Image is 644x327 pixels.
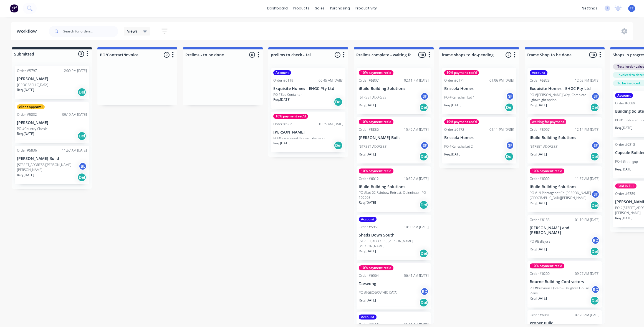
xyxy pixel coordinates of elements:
div: RD [591,236,600,245]
div: 01:06 PM [DATE] [489,78,514,83]
div: Del [590,201,599,210]
div: Order #6119 [273,78,293,83]
div: Account [359,315,377,320]
p: [STREET_ADDRESS] [530,144,559,149]
p: Req. [DATE] [615,216,632,221]
div: Account [530,70,547,75]
div: AccountOrder #611906:45 AM [DATE]Exquisite Homes - EHGC Pty LtdPO #Sea ContainerReq.[DATE]Del [271,68,345,109]
div: 10% payment rec'dOrder #617101:06 PM [DATE]Briscola HomesPO #Karratha - Lot 1SFReq.[DATE]Del [442,68,516,114]
p: PO #Binningup [615,159,638,164]
p: Req. [DATE] [273,97,291,102]
div: 10% payment rec'dOrder #617201:11 PM [DATE]Briscola HomesPO #Karratha Lot 2SFReq.[DATE]Del [442,117,516,163]
p: [STREET_ADDRESS][PERSON_NAME][PERSON_NAME] [359,239,429,249]
p: Req. [DATE] [530,103,547,108]
p: Req. [DATE] [359,152,376,157]
p: Req. [DATE] [17,173,34,178]
p: [PERSON_NAME] [273,130,343,135]
div: Del [590,103,599,112]
div: Del [334,141,343,150]
div: 10:25 AM [DATE] [319,122,343,127]
p: PO #Karratha - Lot 1 [444,95,475,100]
p: Taeseong [359,281,429,286]
div: 06:45 AM [DATE] [319,78,343,83]
div: Del [334,97,343,106]
div: SF [591,92,600,100]
div: Order #6172 [444,127,464,132]
div: Del [77,173,86,182]
div: Del [419,298,428,307]
p: [PERSON_NAME] [17,120,87,125]
div: Order #5836 [17,148,37,153]
p: Briscola Homes [444,135,514,140]
p: [GEOGRAPHIC_DATA] [17,82,48,87]
div: Del [77,88,86,97]
p: Req. [DATE] [359,200,376,205]
div: Order #5807 [359,78,379,83]
div: 10% payment rec'd [530,168,564,173]
p: Req. [DATE] [17,131,34,136]
div: 01:11 PM [DATE] [489,127,514,132]
p: Bourne Building Contractors [530,280,600,284]
div: 10% payment rec'd [530,263,564,268]
p: [PERSON_NAME] [17,77,87,81]
div: 10% payment rec'dOrder #606406:41 AM [DATE]TaeseongPO #[GEOGRAPHIC_DATA]RDReq.[DATE]Del [357,263,431,310]
div: Order #6064 [359,273,379,278]
div: Del [505,152,514,161]
div: client approvalOrder #583209:19 AM [DATE][PERSON_NAME]PO #Country ClassicReq.[DATE]Del [15,102,89,143]
p: Req. [DATE] [444,152,461,157]
div: Order #579712:09 PM [DATE][PERSON_NAME][GEOGRAPHIC_DATA]Req.[DATE]Del [15,66,89,99]
div: Del [505,103,514,112]
div: 02:11 PM [DATE] [404,78,429,83]
div: 10% payment rec'd [444,119,479,124]
div: SF [591,190,600,198]
div: Order #5825 [530,78,550,83]
div: Account [273,70,291,75]
div: SF [506,92,514,100]
div: Del [77,132,86,140]
p: PO #[GEOGRAPHIC_DATA] [359,290,398,295]
span: Views [127,28,138,34]
p: [PERSON_NAME] and [PERSON_NAME] [530,226,600,235]
div: 10% payment rec'd [359,70,393,75]
div: Del [590,296,599,305]
div: 10% payment rec'dOrder #620009:27 AM [DATE]Bourne Building ContractorsPO #Previous Q5896 - Daught... [527,261,602,308]
span: To be invoiced: [617,81,641,86]
p: [STREET_ADDRESS] [359,144,388,149]
div: Order #5797 [17,68,37,73]
p: Req. [DATE] [359,298,376,303]
div: Order #5856 [359,127,379,132]
p: PO #Ballajura [530,239,550,244]
p: PO #Karratha Lot 2 [444,144,473,149]
div: 09:27 AM [DATE] [575,271,600,276]
div: client approval [17,104,45,109]
p: PO #Spearwood House Extension [273,136,325,141]
div: Order #6081 [530,313,550,318]
div: 10% payment rec'd [359,168,393,173]
div: Del [419,103,428,112]
div: Order #6389 [615,191,635,196]
div: 12:02 PM [DATE] [575,78,600,83]
p: PO #Lot 62 Rainbow Retreat, Quinninup - PO 102205 [359,190,429,200]
p: Req. [DATE] [530,152,547,157]
p: Req. [DATE] [359,103,376,108]
p: Req. [DATE] [17,87,34,92]
div: 12:14 PM [DATE] [575,127,600,132]
div: 11:57 AM [DATE] [62,148,87,153]
img: Factory [10,4,18,12]
p: Req. [DATE] [273,141,291,146]
div: 10% payment rec'dOrder #580702:11 PM [DATE]iBuild Building Solutions[STREET_ADDRESS]SFReq.[DATE]Del [357,68,431,114]
div: Paid in Full [615,183,637,188]
span: TT [630,6,634,11]
p: Exquisite Homes - EHGC Pty Ltd [530,86,600,91]
p: Req. [DATE] [530,201,547,206]
div: 10% payment rec'd [359,119,393,124]
div: SF [591,141,600,150]
div: 11:57 AM [DATE] [575,176,600,181]
div: Order #5951 [359,225,379,230]
div: 10% payment rec'dOrder #622910:25 AM [DATE][PERSON_NAME]PO #Spearwood House ExtensionReq.[DATE]Del [271,112,345,152]
div: Order #5907 [530,127,550,132]
div: 10% payment rec'dOrder #600911:57 AM [DATE]iBuild Building SolutionsPO #19 Plantagenet Cr, [PERSO... [527,166,602,213]
p: PO #Sea Container [273,92,302,97]
p: [PERSON_NAME] Build [17,156,87,161]
div: Account [615,93,633,98]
